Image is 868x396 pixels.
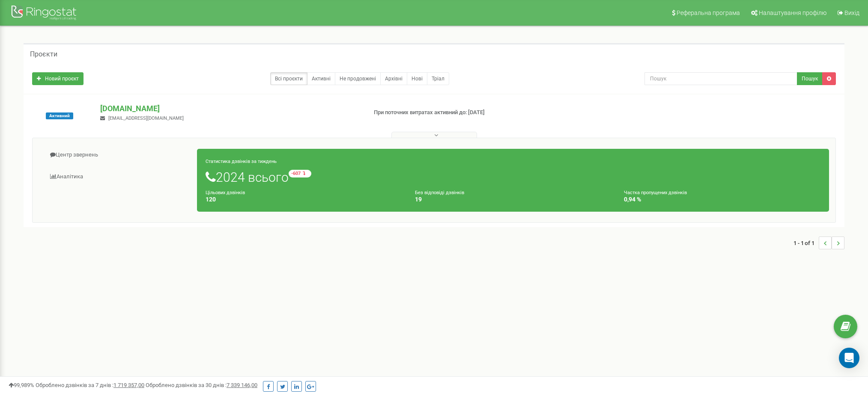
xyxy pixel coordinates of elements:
small: Статистика дзвінків за тиждень [206,159,277,164]
span: Активний [46,112,73,119]
span: [EMAIL_ADDRESS][DOMAIN_NAME] [108,115,184,121]
span: Оброблено дзвінків за 30 днів : [146,382,257,388]
p: [DOMAIN_NAME] [100,103,360,114]
nav: ... [793,228,844,258]
input: Пошук [644,72,797,85]
span: Реферальна програма [677,9,740,16]
a: Нові [407,72,427,85]
p: При поточних витратах активний до: [DATE] [374,109,565,117]
small: Частка пропущених дзвінків [624,190,687,195]
a: Аналiтика [39,166,197,187]
span: 1 - 1 of 1 [793,236,819,249]
small: Цільових дзвінків [206,190,245,195]
a: Не продовжені [335,72,381,85]
h1: 2024 всього [206,170,820,184]
a: Всі проєкти [270,72,307,85]
span: Оброблено дзвінків за 7 днів : [36,382,144,388]
span: 99,989% [9,382,34,388]
small: Без відповіді дзвінків [415,190,464,195]
small: -607 [289,170,311,177]
h5: Проєкти [30,50,57,58]
u: 1 719 357,00 [113,382,144,388]
u: 7 339 146,00 [227,382,257,388]
h4: 19 [415,196,611,203]
div: Open Intercom Messenger [839,348,859,368]
a: Тріал [427,72,449,85]
span: Вихід [844,9,859,16]
button: Пошук [797,72,823,85]
a: Архівні [380,72,407,85]
h4: 0,94 % [624,196,820,203]
a: Активні [307,72,335,85]
h4: 120 [206,196,402,203]
a: Новий проєкт [32,72,84,85]
a: Центр звернень [39,145,197,165]
span: Налаштування профілю [759,9,826,16]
